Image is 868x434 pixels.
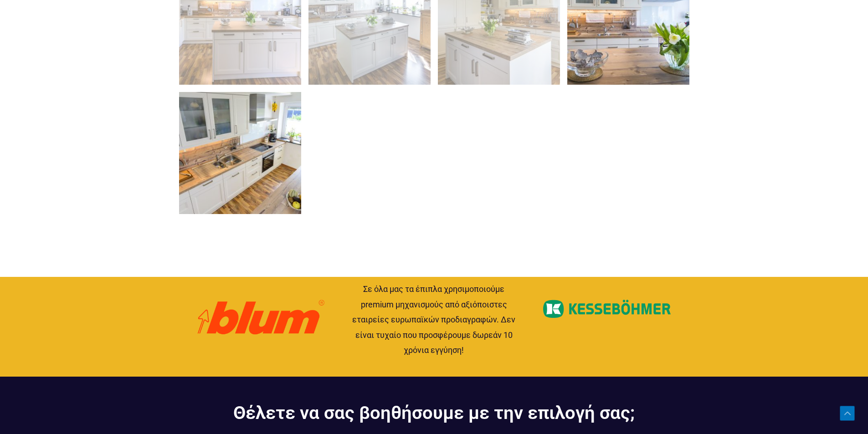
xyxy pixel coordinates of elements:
img: Agonda κουζίνα [179,92,301,214]
h2: Θέλετε να σας βοηθήσουμε με την επιλογή σας; [179,404,689,422]
p: Σε όλα μας τα έπιπλα χρησιμοποιούμε premium μηχανισμούς από αξιόποιστες εταιρείες ευρωπαϊκών προδ... [352,281,516,357]
img: Μηχανισμοί BLUM [197,300,325,334]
